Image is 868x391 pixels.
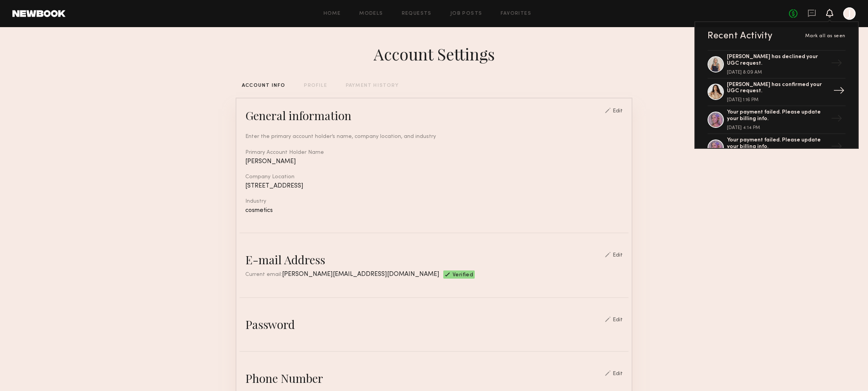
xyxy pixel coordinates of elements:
div: [PERSON_NAME] [245,158,623,165]
div: → [830,82,848,102]
a: J [843,7,856,20]
div: [DATE] 4:14 PM [727,126,828,130]
div: Recent Activity [708,31,773,41]
span: [PERSON_NAME][EMAIL_ADDRESS][DOMAIN_NAME] [282,271,439,277]
div: Company Location [245,174,623,180]
div: PAYMENT HISTORY [346,83,399,88]
a: Home [324,11,341,16]
div: E-mail Address [245,252,325,267]
div: Edit [613,109,623,114]
div: → [828,110,846,130]
div: [PERSON_NAME] has declined your UGC request. [727,54,828,67]
div: Phone Number [245,370,323,386]
a: Models [359,11,383,16]
div: Enter the primary account holder’s name, company location, and industry [245,133,623,141]
div: General information [245,108,351,123]
div: Your payment failed. Please update your billing info. [727,109,828,122]
div: Password [245,317,295,332]
a: Your payment failed. Please update your billing info.[DATE] 4:14 PM→ [708,106,846,134]
a: Job Posts [450,11,482,16]
a: Your payment failed. Please update your billing info.→ [708,134,846,162]
div: → [828,138,846,158]
a: [PERSON_NAME] has confirmed your UGC request.[DATE] 1:16 PM→ [708,79,846,107]
div: PROFILE [304,83,327,88]
div: Industry [245,199,623,204]
div: [STREET_ADDRESS] [245,183,623,189]
div: [DATE] 8:09 AM [727,70,828,75]
div: [DATE] 1:16 PM [727,98,828,102]
a: Favorites [501,11,531,16]
div: Current email: [245,270,439,279]
span: Verified [453,272,473,279]
span: Mark all as seen [805,34,846,38]
div: Your payment failed. Please update your billing info. [727,137,828,150]
div: Edit [613,317,623,323]
div: [PERSON_NAME] has confirmed your UGC request. [727,82,828,95]
div: ACCOUNT INFO [242,83,285,88]
a: Requests [402,11,432,16]
a: [PERSON_NAME] has declined your UGC request.[DATE] 8:09 AM→ [708,50,846,79]
div: Edit [613,253,623,258]
div: Account Settings [374,43,495,65]
div: Primary Account Holder Name [245,150,623,155]
div: → [828,54,846,74]
div: Edit [613,371,623,377]
div: cosmetics [245,207,623,214]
